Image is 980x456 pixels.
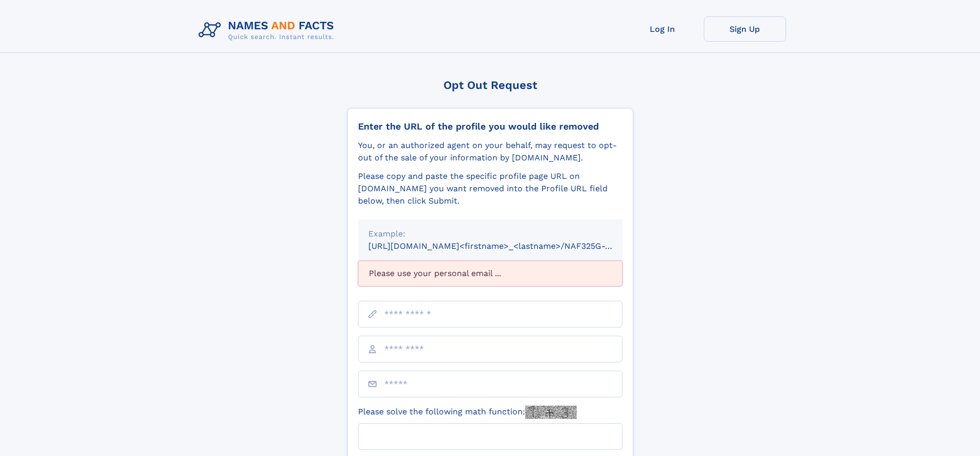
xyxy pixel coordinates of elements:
div: Opt Out Request [347,79,633,92]
div: Please use your personal email ... [358,261,622,286]
div: Please copy and paste the specific profile page URL on [DOMAIN_NAME] you want removed into the Pr... [358,170,622,207]
div: Enter the URL of the profile you would like removed [358,121,622,132]
label: Please solve the following math function: [358,406,577,419]
img: Logo Names and Facts [194,16,343,44]
a: Log In [621,16,704,42]
div: Example: [368,228,612,240]
small: [URL][DOMAIN_NAME]<firstname>_<lastname>/NAF325G-xxxxxxxx [368,241,642,251]
div: You, or an authorized agent on your behalf, may request to opt-out of the sale of your informatio... [358,139,622,164]
a: Sign Up [704,16,786,42]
